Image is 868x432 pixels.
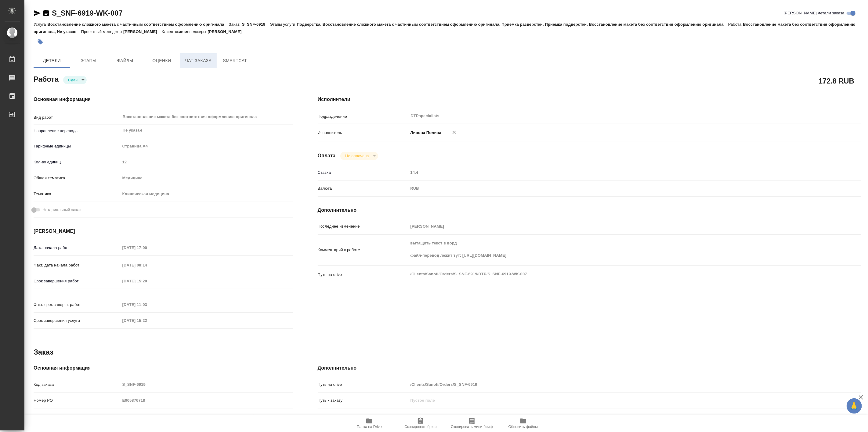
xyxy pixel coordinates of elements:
input: Пустое поле [120,243,174,252]
p: Последнее изменение [318,223,408,229]
h2: 172.8 RUB [819,76,854,86]
p: Услуга [34,22,47,27]
p: Проектный менеджер [81,29,123,34]
span: Обновить файлы [508,425,538,429]
input: Пустое поле [408,380,816,389]
a: S_SNF-6919-WK-007 [52,9,122,17]
span: Скопировать бриф [404,425,436,429]
h4: [PERSON_NAME] [34,228,293,235]
p: Тарифные единицы [34,143,120,149]
input: Пустое поле [408,168,816,177]
button: Обновить файлы [497,415,549,432]
h4: Дополнительно [318,207,861,214]
button: Не оплачена [343,153,371,158]
div: RUB [408,183,816,194]
span: Нотариальный заказ [42,207,81,213]
div: Страница А4 [120,141,293,151]
span: Детали [37,57,67,65]
span: Оценки [147,57,176,65]
button: Добавить тэг [34,35,47,49]
div: Клиническая медицина [120,189,293,199]
h4: Оплата [318,152,336,159]
button: Папка на Drive [344,415,395,432]
p: Факт. дата начала работ [34,262,120,268]
span: Чат заказа [184,57,213,65]
p: Код заказа [34,382,120,388]
p: Подверстка, Восстановление сложного макета с частичным соответствием оформлению оригинала, Приемк... [297,22,728,27]
p: Срок завершения работ [34,278,120,284]
p: Комментарий к работе [318,247,408,253]
p: Этапы услуги [270,22,297,27]
h4: Дополнительно [318,364,861,372]
p: Восстановление сложного макета с частичным соответствием оформлению оригинала [47,22,229,27]
div: Медицина [120,173,293,183]
p: Дата начала работ [34,245,120,251]
input: Пустое поле [408,396,816,405]
p: Валюта [318,185,408,192]
textarea: /Clients/Sanofi/Orders/S_SNF-6919/DTP/S_SNF-6919-WK-007 [408,269,816,279]
p: S_SNF-6919 [242,22,270,27]
p: Подразделение [318,114,408,120]
h4: Исполнители [318,96,861,103]
p: Исполнитель [318,130,408,136]
button: Скопировать ссылку [42,9,50,17]
p: Путь к заказу [318,397,408,404]
span: [PERSON_NAME] детали заказа [784,10,844,16]
input: Пустое поле [120,158,293,166]
p: Ставка [318,169,408,176]
p: Вид работ [34,114,120,121]
button: Сдан [66,77,79,83]
textarea: вытащить текст в ворд файл-перевод лежит тут: [URL][DOMAIN_NAME] [408,238,816,261]
button: Скопировать ссылку для ЯМессенджера [34,9,41,17]
p: Факт. срок заверш. работ [34,302,120,308]
p: Номер РО [34,397,120,404]
button: Удалить исполнителя [447,126,461,139]
div: Сдан [63,76,87,84]
div: Сдан [340,152,378,160]
p: Вид услуги [34,413,120,419]
span: Скопировать мини-бриф [451,425,493,429]
h2: Заказ [34,347,53,357]
span: 🙏 [849,400,859,412]
button: Скопировать мини-бриф [446,415,497,432]
input: Пустое поле [120,300,174,309]
p: Заказ: [229,22,242,27]
p: Общая тематика [34,175,120,181]
p: Срок завершения услуги [34,318,120,324]
p: [PERSON_NAME] [208,29,246,34]
h2: Работа [34,73,59,84]
p: Линова Полина [408,130,442,136]
p: Проекты Smartcat [318,413,408,419]
span: Этапы [74,57,103,65]
p: [PERSON_NAME] [123,29,162,34]
input: Пустое поле [120,261,174,270]
a: S_SNF-6919 [408,414,432,419]
p: Путь на drive [318,382,408,388]
p: Работа [728,22,743,27]
p: Тематика [34,191,120,197]
button: 🙏 [847,398,862,414]
p: Направление перевода [34,128,120,134]
p: Путь на drive [318,272,408,278]
button: Скопировать бриф [395,415,446,432]
p: Клиентские менеджеры [162,29,208,34]
input: Пустое поле [120,316,174,325]
h4: Основная информация [34,364,293,372]
input: Пустое поле [120,396,293,405]
span: Папка на Drive [357,425,382,429]
p: Кол-во единиц [34,159,120,165]
span: Файлы [110,57,140,65]
span: SmartCat [220,57,250,65]
h4: Основная информация [34,96,293,103]
input: Пустое поле [120,412,293,421]
input: Пустое поле [120,380,293,389]
input: Пустое поле [408,222,816,231]
input: Пустое поле [120,277,174,285]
